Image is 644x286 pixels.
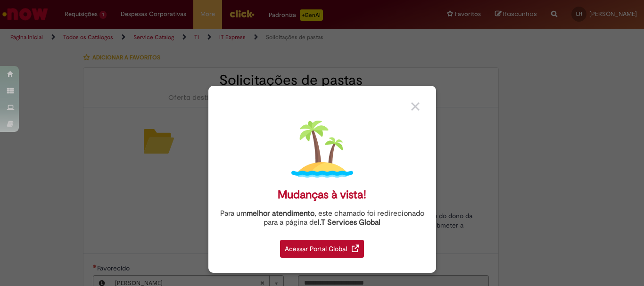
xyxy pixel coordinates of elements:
a: Acessar Portal Global [280,235,364,258]
div: Acessar Portal Global [280,240,364,258]
img: close_button_grey.png [411,102,420,111]
strong: melhor atendimento [247,209,314,218]
img: redirect_link.png [352,245,359,252]
a: I.T Services Global [318,212,380,227]
div: Mudanças à vista! [278,188,366,202]
img: island.png [291,118,353,180]
div: Para um , este chamado foi redirecionado para a página de [215,209,429,227]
